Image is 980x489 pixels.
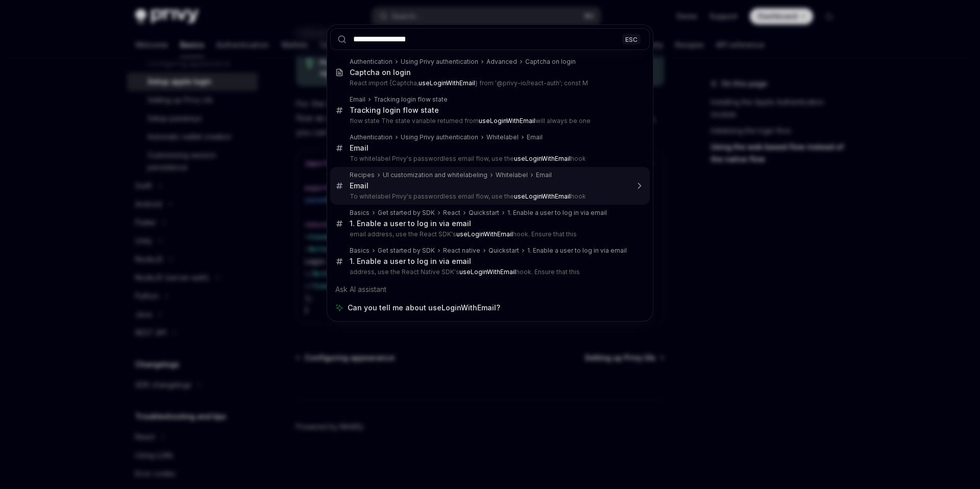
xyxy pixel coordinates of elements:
[514,192,571,200] b: useLoginWithEmail
[527,133,543,141] div: Email
[401,58,478,66] div: Using Privy authentication
[536,171,552,179] div: Email
[514,155,571,162] b: useLoginWithEmail
[350,133,393,141] div: Authentication
[350,143,369,153] div: Email
[350,257,471,266] div: 1. Enable a user to log in via email
[479,117,535,125] b: useLoginWithEmail
[383,171,487,179] div: UI customization and whitelabeling
[350,192,628,201] p: To whitelabel Privy's passwordless email flow, use the hook
[378,209,435,217] div: Get started by SDK
[378,247,435,255] div: Get started by SDK
[350,219,471,228] div: 1. Enable a user to log in via email
[401,133,478,141] div: Using Privy authentication
[350,230,628,238] p: email address, use the React SDK's hook. Ensure that this
[350,106,439,115] div: Tracking login flow state
[350,247,370,255] div: Basics
[459,268,516,276] b: useLoginWithEmail
[507,209,607,217] div: 1. Enable a user to log in via email
[350,171,375,179] div: Recipes
[350,79,628,87] p: React import {Captcha, } from '@privy-io/react-auth'; const M
[486,133,519,141] div: Whitelabel
[350,268,628,276] p: address, use the React Native SDK's hook. Ensure that this
[374,95,448,104] div: Tracking login flow state
[443,209,460,217] div: React
[469,209,499,217] div: Quickstart
[350,58,393,66] div: Authentication
[622,34,641,44] div: ESC
[488,247,519,255] div: Quickstart
[350,68,411,77] div: Captcha on login
[350,209,370,217] div: Basics
[350,155,628,163] p: To whitelabel Privy's passwordless email flow, use the hook
[350,181,369,190] div: Email
[330,280,650,299] div: Ask AI assistant
[419,79,475,87] b: useLoginWithEmail
[348,303,500,313] span: Can you tell me about useLoginWithEmail?
[350,117,628,125] p: flow state The state variable returned from will always be one
[456,230,513,238] b: useLoginWithEmail
[443,247,480,255] div: React native
[496,171,528,179] div: Whitelabel
[525,58,576,66] div: Captcha on login
[350,95,365,104] div: Email
[486,58,517,66] div: Advanced
[527,247,627,255] div: 1. Enable a user to log in via email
